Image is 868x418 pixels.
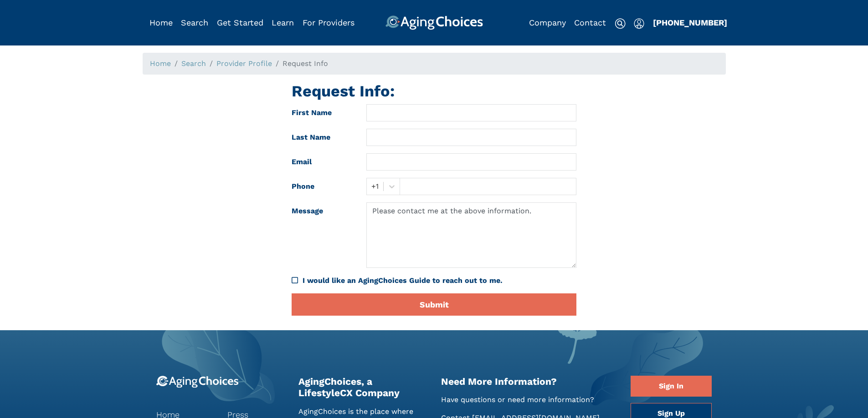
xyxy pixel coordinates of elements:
[298,376,427,398] h2: AgingChoices, a LifestyleCX Company
[285,104,360,121] label: First Name
[285,153,360,171] label: Email
[303,18,354,27] a: For Providers
[149,18,173,27] a: Home
[385,15,483,30] img: AgingChoices
[282,59,328,68] span: Request Info
[143,53,726,75] nav: breadcrumb
[366,202,576,268] textarea: Please contact me at the above information.
[303,275,576,286] div: I would like an AgingChoices Guide to reach out to me.
[529,18,566,27] a: Company
[150,59,171,68] a: Home
[217,18,263,27] a: Get Started
[634,18,644,29] img: user-icon.svg
[181,15,208,30] div: Popover trigger
[653,18,727,27] a: [PHONE_NUMBER]
[181,18,208,27] a: Search
[292,275,576,286] div: I would like an AgingChoices Guide to reach out to me.
[441,376,617,387] h2: Need More Information?
[615,18,626,29] img: search-icon.svg
[285,202,360,268] label: Message
[292,82,576,101] h1: Request Info:
[156,376,239,388] img: 9-logo.svg
[285,129,360,146] label: Last Name
[634,15,644,30] div: Popover trigger
[292,293,576,316] button: Submit
[272,18,294,27] a: Learn
[181,59,206,68] a: Search
[216,59,272,68] a: Provider Profile
[285,178,360,195] label: Phone
[631,376,712,397] a: Sign In
[441,394,617,405] p: Have questions or need more information?
[574,18,606,27] a: Contact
